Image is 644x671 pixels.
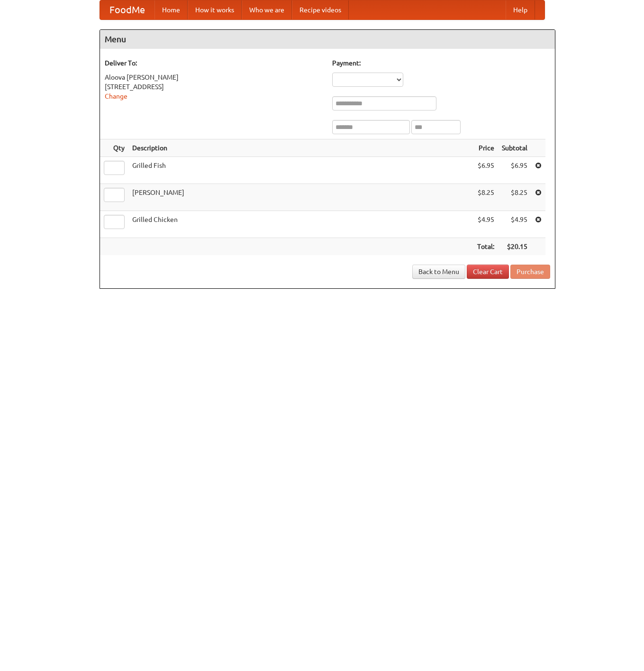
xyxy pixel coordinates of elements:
[473,238,498,256] th: Total:
[332,58,550,68] h5: Payment:
[506,0,535,19] a: Help
[467,265,509,279] a: Clear Cart
[100,30,555,49] h4: Menu
[498,211,531,238] td: $4.95
[498,139,531,157] th: Subtotal
[128,184,473,211] td: [PERSON_NAME]
[473,211,498,238] td: $4.95
[128,139,473,157] th: Description
[473,157,498,184] td: $6.95
[100,0,154,19] a: FoodMe
[128,157,473,184] td: Grilled Fish
[188,0,242,19] a: How it works
[510,265,550,279] button: Purchase
[100,139,128,157] th: Qty
[498,184,531,211] td: $8.25
[154,0,188,19] a: Home
[498,157,531,184] td: $6.95
[498,238,531,256] th: $20.15
[292,0,349,19] a: Recipe videos
[105,92,127,100] a: Change
[473,184,498,211] td: $8.25
[242,0,292,19] a: Who we are
[128,211,473,238] td: Grilled Chicken
[473,139,498,157] th: Price
[412,265,465,279] a: Back to Menu
[105,73,323,82] div: Aloova [PERSON_NAME]
[105,82,323,92] div: [STREET_ADDRESS]
[105,58,323,68] h5: Deliver To:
